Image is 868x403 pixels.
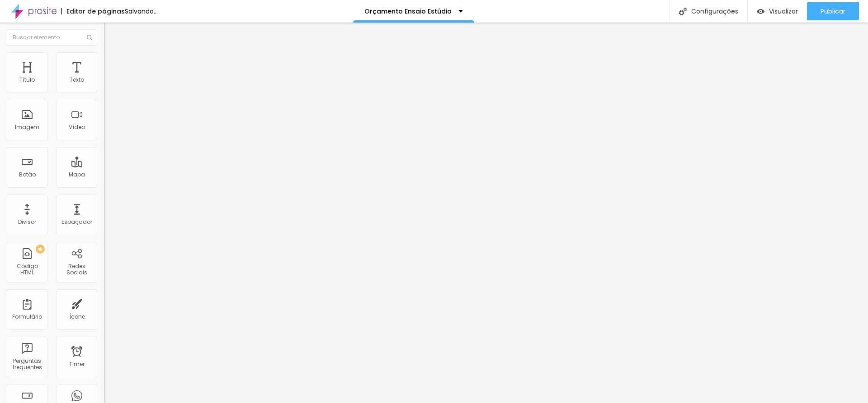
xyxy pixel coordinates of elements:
[7,29,97,46] input: Buscar elemento
[59,263,94,276] div: Redes Sociais
[19,77,35,83] div: Título
[61,8,125,14] div: Editor de páginas
[821,8,845,15] span: Publicar
[15,124,39,130] div: Imagem
[12,314,42,320] div: Formulário
[9,358,45,371] div: Perguntas frequentes
[769,8,798,15] span: Visualizar
[69,314,85,320] div: Ícone
[364,8,452,14] p: Orçamento Ensaio Estúdio
[69,171,85,178] div: Mapa
[19,171,36,178] div: Botão
[757,8,764,15] img: view-1.svg
[679,8,687,15] img: Icone
[61,219,92,225] div: Espaçador
[69,361,85,367] div: Timer
[807,2,859,20] button: Publicar
[125,8,158,14] div: Salvando...
[69,124,85,130] div: Vídeo
[18,219,36,225] div: Divisor
[748,2,807,20] button: Visualizar
[70,77,84,83] div: Texto
[104,23,868,403] iframe: Editor
[9,263,45,276] div: Código HTML
[87,35,92,40] img: Icone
